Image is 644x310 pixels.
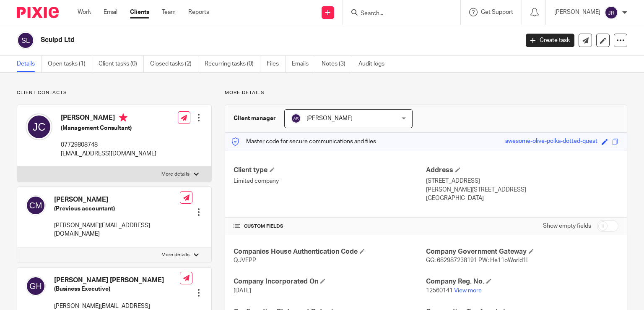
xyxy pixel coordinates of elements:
a: Emails [292,56,315,72]
p: More details [161,252,190,258]
h5: (Management Consultant) [61,124,156,132]
p: [PERSON_NAME] [554,8,600,16]
p: More details [161,171,190,178]
a: Closed tasks (2) [150,56,198,72]
h4: [PERSON_NAME] [PERSON_NAME] [54,276,180,285]
h5: (Business Executive) [54,285,180,293]
p: [PERSON_NAME][EMAIL_ADDRESS][DOMAIN_NAME] [54,221,180,239]
a: Open tasks (1) [48,56,92,72]
img: svg%3E [26,113,52,140]
span: [DATE] [234,288,251,294]
p: [PERSON_NAME][STREET_ADDRESS] [426,186,618,194]
h4: Company Reg. No. [426,277,618,286]
a: Clients [130,8,149,16]
h4: [PERSON_NAME] [54,195,180,204]
img: svg%3E [605,6,618,19]
a: Audit logs [358,56,391,72]
span: Get Support [481,9,513,15]
h4: [PERSON_NAME] [61,113,156,124]
a: Files [267,56,286,72]
p: Client contacts [17,89,212,96]
p: More details [225,89,627,96]
h4: Companies House Authentication Code [234,247,426,256]
div: awesome-olive-polka-dotted-quest [505,137,597,147]
a: Email [104,8,117,16]
a: Work [78,8,91,16]
span: GG: 682987238191 PW: He11oWorld1! [426,257,527,263]
img: Pixie [17,7,59,18]
h3: Client manager [234,114,276,123]
p: [EMAIL_ADDRESS][DOMAIN_NAME] [61,150,156,158]
h5: (Previous accountant) [54,205,180,213]
p: 07729808748 [61,141,156,149]
a: Details [17,56,42,72]
h4: Client type [234,166,426,175]
p: [GEOGRAPHIC_DATA] [426,194,618,202]
input: Search [360,10,435,18]
span: QJVEPP [234,257,256,263]
h4: CUSTOM FIELDS [234,223,426,230]
h4: Company Incorporated On [234,277,426,286]
img: svg%3E [17,32,34,49]
i: Primary [119,113,127,122]
img: svg%3E [26,195,46,215]
label: Show empty fields [543,222,591,230]
img: svg%3E [26,276,46,296]
a: Recurring tasks (0) [205,56,260,72]
span: 12560141 [426,288,453,294]
a: Notes (3) [322,56,352,72]
h4: Address [426,166,618,175]
h2: Sculpd Ltd [41,36,419,45]
p: Limited company [234,177,426,185]
a: View more [454,288,482,294]
p: [STREET_ADDRESS] [426,177,618,185]
p: Master code for secure communications and files [231,137,376,146]
a: Reports [188,8,209,16]
img: svg%3E [291,113,301,123]
span: [PERSON_NAME] [306,116,353,121]
a: Team [162,8,176,16]
h4: Company Government Gateway [426,247,618,256]
a: Client tasks (0) [99,56,144,72]
a: Create task [526,34,574,47]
